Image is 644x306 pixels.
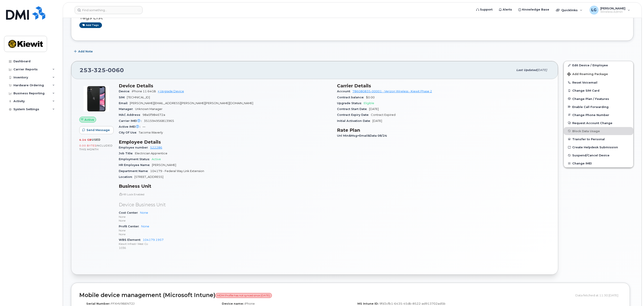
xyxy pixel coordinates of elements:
[379,302,445,305] span: 9fd3cfb1-6435-45db-8522-ad913702ad5b
[92,67,106,73] span: 325
[79,22,102,28] a: Add tags
[564,143,633,151] a: Create Helpdesk Submission
[119,139,332,145] h3: Employee Details
[496,5,515,14] a: Alerts
[130,101,253,105] span: [PERSON_NAME][EMAIL_ADDRESS][PERSON_NAME][PERSON_NAME][DOMAIN_NAME]
[600,6,625,10] span: [PERSON_NAME]
[372,119,382,123] span: [DATE]
[119,238,143,241] span: WBS Element
[79,126,114,134] button: Send Message
[564,95,633,103] button: Change Plan / Features
[364,101,374,105] span: Eligible
[244,302,255,305] span: iPhone
[119,232,332,236] p: None
[515,5,552,14] a: Knowledge Base
[80,67,124,73] span: 253
[561,8,578,12] span: Quicklinks
[537,68,547,72] span: [DATE]
[144,119,174,123] span: 351594956813965
[119,219,332,222] p: None
[143,125,145,128] span: —
[141,225,149,228] a: None
[564,135,633,143] button: Transfer to Personal
[83,85,110,112] img: iPhone_11.jpg
[352,90,432,93] a: 786080835-00001 - Verizon Wireless - Kiewit Phase 2
[119,183,332,189] h3: Business Unit
[84,118,94,122] span: Active
[572,154,609,157] span: Suspend/Cancel Device
[119,202,332,208] p: Device Business Unit
[337,83,550,88] h3: Carrier Details
[127,96,150,99] span: [TECHNICAL_ID]
[337,96,366,99] span: Contract balance
[119,119,144,123] span: Carrier IMEI
[135,107,162,111] span: Unknown Manager
[152,157,161,161] span: Active
[143,238,164,241] a: 104179.1957
[119,152,135,155] span: Job Title
[139,131,163,134] span: Tacoma Waverly
[586,6,633,15] div: Lenora Gardner
[86,128,110,132] span: Send Message
[75,6,143,14] input: Find something...
[564,61,633,69] a: Edit Device / Employee
[143,113,165,116] span: 98a5f984672a
[119,113,143,116] span: MAC Address
[119,146,150,149] span: Employee number
[473,5,496,14] a: Support
[564,86,633,95] button: Change SIM Card
[79,144,96,147] span: 0.00 Bytes
[625,287,641,303] iframe: Messenger Launcher
[119,157,152,161] span: Employment Status
[503,7,512,12] span: Alerts
[135,152,167,155] span: Electrician Apprentice
[119,101,130,105] span: Email
[119,169,150,173] span: Department Name
[564,151,633,159] button: Suspend/Cancel Device
[119,163,152,167] span: HR Employee Name
[119,215,332,219] p: None
[575,291,622,300] div: Data fetched at 11:30 [DATE]
[337,107,369,111] span: Contract Start Date
[134,175,163,179] span: [STREET_ADDRESS]
[357,302,379,306] label: MS Intune ID:
[222,302,244,306] label: Device name:
[132,90,156,93] span: iPhone 11 64GB
[119,242,332,246] p: Kiewit Infrastr West Co
[111,302,134,305] span: FFXHV9BEN72J
[119,211,140,214] span: Cost Center
[522,7,549,12] span: Knowledge Base
[158,90,184,93] a: + Upgrade Device
[337,119,372,123] span: Initial Activation Date
[564,69,633,78] button: Add Roaming Package
[86,302,110,306] label: Serial Number:
[553,6,586,15] div: Quicklinks
[564,78,633,86] button: Reset Voicemail
[564,159,633,167] button: Change IMEI
[337,101,364,105] span: Upgrade Status
[516,68,537,72] span: Last updated
[567,72,608,77] span: Add Roaming Package
[564,111,633,119] button: Change Phone Number
[79,138,92,141] span: 4.14 GB
[337,134,389,137] span: Unl Min&Msg+Email&Data 08/24
[150,146,162,149] a: 522286
[215,293,272,298] span: MDM Profile has not synced since [DATE]
[564,103,633,111] button: Enable Call Forwarding
[480,7,493,12] span: Support
[92,138,101,141] span: used
[119,228,332,232] p: None
[119,225,141,228] span: Profit Center
[572,105,609,108] span: Enable Call Forwarding
[150,169,204,173] span: 104179 - Federal Way Link Extension
[337,113,371,116] span: Contract Expiry Date
[369,107,379,111] span: [DATE]
[600,10,625,14] span: Wireless Admin
[337,90,352,93] span: Account
[152,163,176,167] span: [PERSON_NAME]
[119,246,332,250] p: 1036
[591,7,596,13] span: LG
[119,107,135,111] span: Manager
[119,131,139,134] span: City Of Use
[337,127,550,133] h3: Rate Plan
